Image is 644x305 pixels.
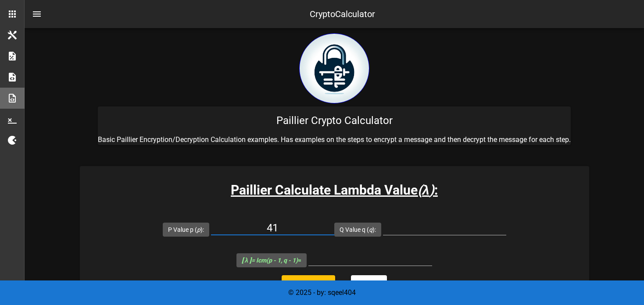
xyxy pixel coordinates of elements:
div: Paillier Crypto Calculator [98,106,571,135]
i: p [197,226,200,233]
a: home [299,97,369,105]
img: encryption logo [299,33,369,103]
span: © 2025 - by: sqeel404 [288,288,356,297]
h3: Paillier Calculate Lambda Value : [80,180,589,200]
span: Clear [358,280,380,287]
i: = lcm(p - 1, q - 1) [242,257,298,264]
div: CryptoCalculator [310,7,375,21]
span: Calculate [289,280,328,287]
i: q [369,226,372,233]
button: Calculate [282,275,335,291]
p: Basic Paillier Encryption/Decryption Calculation examples. Has examples on the steps to encrypt a... [98,135,571,145]
b: [ λ ] [242,257,251,264]
label: Q Value q ( ): [340,225,376,234]
button: Clear [351,275,387,291]
button: nav-menu-toggle [26,4,47,25]
b: λ [422,182,429,198]
label: P Value p ( ): [168,225,204,234]
i: ( ) [418,182,434,198]
span: = [242,257,301,264]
